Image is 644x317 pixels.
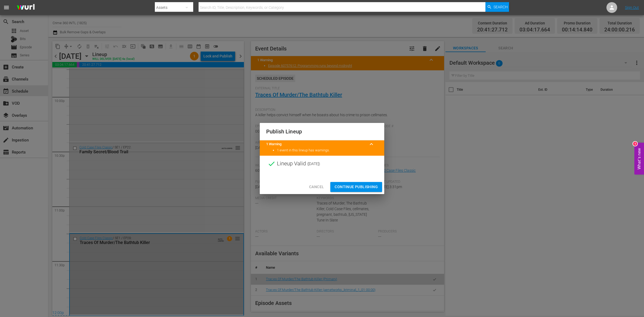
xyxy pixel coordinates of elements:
button: Open Feedback Widget [634,143,644,174]
div: Lineup Valid [260,156,384,172]
button: Cancel [305,182,328,192]
div: 1 [633,141,637,146]
span: menu [3,4,10,11]
span: Cancel [309,184,324,190]
span: ( [DATE] ) [307,160,320,168]
a: Sign Out [625,5,639,10]
span: Search [493,2,508,12]
h2: Publish Lineup [266,127,378,136]
li: 1 event in this lineup has warnings. [277,148,378,153]
span: keyboard_arrow_up [368,141,375,147]
img: ans4CAIJ8jUAAAAAAAAAAAAAAAAAAAAAAAAgQb4GAAAAAAAAAAAAAAAAAAAAAAAAJMjXAAAAAAAAAAAAAAAAAAAAAAAAgAT5G... [13,1,39,14]
title: 1 Warning [266,142,365,147]
span: Continue Publishing [335,184,378,190]
button: Continue Publishing [330,182,382,192]
button: keyboard_arrow_up [365,138,378,151]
